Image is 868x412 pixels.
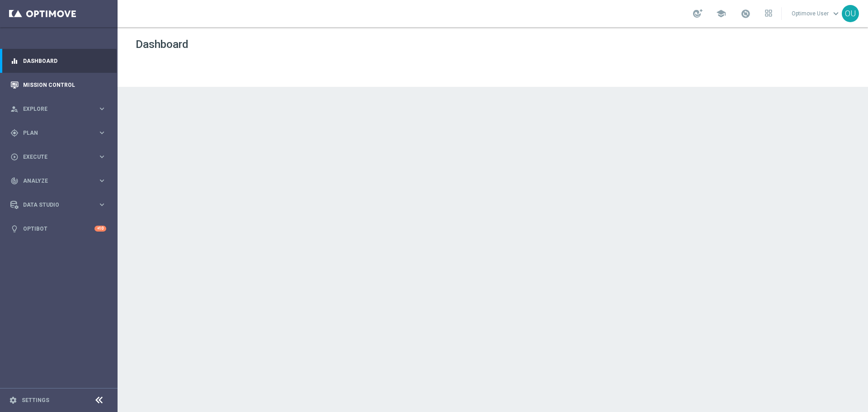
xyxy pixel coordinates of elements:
[10,177,98,185] div: Analyze
[10,57,19,65] i: equalizer
[23,202,98,208] span: Data Studio
[10,73,106,97] div: Mission Control
[94,226,106,232] div: +10
[10,57,107,65] button: equalizer Dashboard
[10,217,106,241] div: Optibot
[10,153,19,161] i: play_circle_outline
[10,177,107,185] button: track_changes Analyze keyboard_arrow_right
[10,177,19,185] i: track_changes
[10,153,107,161] button: play_circle_outline Execute keyboard_arrow_right
[23,49,106,73] a: Dashboard
[716,9,726,19] span: school
[10,201,107,208] button: Data Studio keyboard_arrow_right
[98,200,106,209] i: keyboard_arrow_right
[98,152,106,161] i: keyboard_arrow_right
[791,7,842,20] a: Optimove Userkeyboard_arrow_down
[98,104,106,113] i: keyboard_arrow_right
[10,225,107,232] button: lightbulb Optibot +10
[10,129,19,137] i: gps_fixed
[23,217,94,241] a: Optibot
[10,49,106,73] div: Dashboard
[10,225,19,233] i: lightbulb
[842,5,859,22] div: OU
[10,105,107,113] button: person_search Explore keyboard_arrow_right
[10,129,98,137] div: Plan
[23,130,98,136] span: Plan
[23,106,98,112] span: Explore
[22,398,49,403] a: Settings
[98,128,106,137] i: keyboard_arrow_right
[10,129,107,137] button: gps_fixed Plan keyboard_arrow_right
[10,105,98,113] div: Explore
[10,153,98,161] div: Execute
[98,176,106,185] i: keyboard_arrow_right
[23,178,98,184] span: Analyze
[23,73,106,97] a: Mission Control
[831,9,841,19] span: keyboard_arrow_down
[9,396,17,404] i: settings
[10,201,98,209] div: Data Studio
[23,154,98,160] span: Execute
[10,105,19,113] i: person_search
[10,81,107,89] button: Mission Control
